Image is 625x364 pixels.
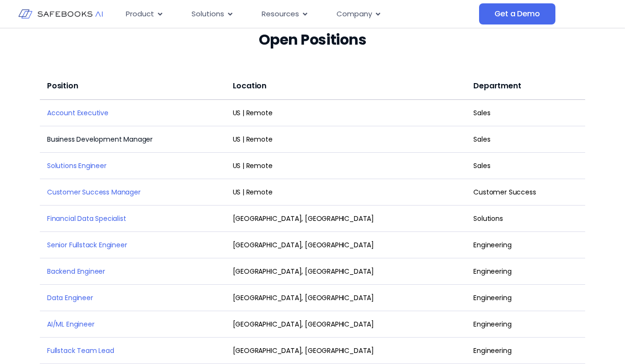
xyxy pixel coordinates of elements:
div: Sales [473,109,578,116]
a: Fullstack Team Lead [47,346,114,355]
div: US | Remote [233,109,459,116]
a: Solutions Engineer [47,161,107,170]
a: Financial Data Specialist [47,214,126,223]
span: Solutions [192,9,224,20]
a: Data Engineer [47,293,93,303]
span: Location [233,80,267,91]
div: Customer Success [473,189,578,195]
span: Resources [262,9,299,20]
span: Department [473,80,521,91]
a: Customer Success Manager [47,187,141,197]
a: Account Executive [47,108,108,118]
div: Engineering [473,321,578,328]
div: Sales [473,162,578,169]
div: [GEOGRAPHIC_DATA], [GEOGRAPHIC_DATA] [233,215,459,222]
span: Product [126,9,154,20]
h2: Open Positions [40,26,585,53]
div: Menu Toggle [118,5,479,24]
div: US | Remote [233,189,459,195]
div: [GEOGRAPHIC_DATA], [GEOGRAPHIC_DATA] [233,294,459,301]
a: AI/ML Engineer [47,319,94,329]
span: Get a Demo [494,9,540,19]
a: Business Development Manager [47,134,153,144]
div: US | Remote [233,162,459,169]
div: Engineering [473,294,578,301]
div: Engineering [473,347,578,354]
span: Position [47,80,78,91]
div: [GEOGRAPHIC_DATA], [GEOGRAPHIC_DATA] [233,321,459,328]
span: Company [337,9,372,20]
a: Get a Demo [479,3,555,24]
a: Senior Fullstack Engineer [47,240,127,250]
a: Backend Engineer [47,267,105,276]
div: Engineering [473,242,578,248]
div: Sales [473,136,578,143]
div: US | Remote [233,136,459,143]
div: [GEOGRAPHIC_DATA], [GEOGRAPHIC_DATA] [233,347,459,354]
div: Engineering [473,268,578,275]
nav: Menu [118,5,479,24]
div: Solutions [473,215,578,222]
div: [GEOGRAPHIC_DATA], [GEOGRAPHIC_DATA] [233,242,459,248]
div: [GEOGRAPHIC_DATA], [GEOGRAPHIC_DATA] [233,268,459,275]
